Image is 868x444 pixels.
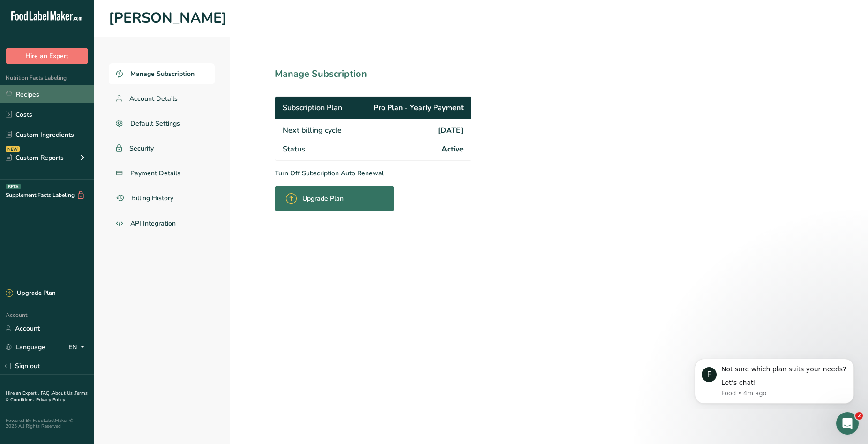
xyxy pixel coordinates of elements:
a: Language [6,339,45,355]
span: Billing History [131,193,173,203]
span: Status [283,143,305,155]
span: Next billing cycle [283,125,342,136]
a: Payment Details [109,163,215,184]
span: Upgrade Plan [302,194,344,203]
div: EN [68,342,88,353]
a: Hire an Expert . [6,390,39,397]
span: Default Settings [130,119,180,128]
span: Payment Details [130,168,180,178]
a: Billing History [109,188,215,209]
span: Security [129,143,154,153]
span: 2 [855,412,863,420]
a: Default Settings [109,113,215,134]
iframe: Intercom notifications message [681,350,868,409]
span: Active [441,143,464,155]
div: Upgrade Plan [6,289,55,298]
div: Powered By FoodLabelMaker © 2025 All Rights Reserved [6,418,88,429]
a: Account Details [109,88,215,109]
div: NEW [6,146,20,152]
h1: [PERSON_NAME] [109,8,853,29]
button: Hire an Expert [6,48,88,64]
a: Security [109,138,215,159]
a: FAQ . [41,390,52,397]
div: Custom Reports [6,153,64,163]
span: Account Details [129,94,178,104]
a: Manage Subscription [109,63,215,84]
a: API Integration [109,212,215,235]
span: Subscription Plan [283,102,342,113]
iframe: Intercom live chat [836,412,859,435]
div: BETA [6,184,21,189]
h1: Manage Subscription [275,67,513,81]
span: Manage Subscription [130,69,195,79]
span: API Integration [130,218,176,228]
a: Privacy Policy [36,397,65,403]
a: About Us . [52,390,75,397]
p: Turn Off Subscription Auto Renewal [275,168,513,178]
span: [DATE] [438,125,464,136]
a: Terms & Conditions . [6,390,88,403]
span: Pro Plan - Yearly Payment [374,102,464,113]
